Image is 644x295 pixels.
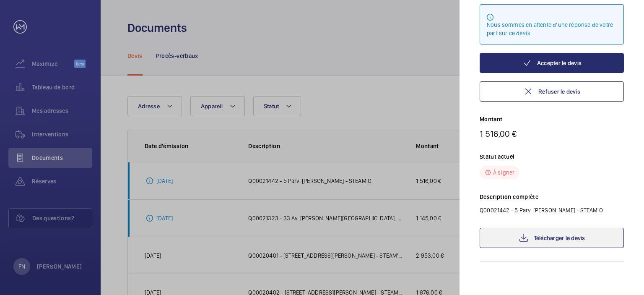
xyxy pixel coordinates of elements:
[480,53,624,73] button: Accepter le devis
[480,81,624,102] button: Refuser le devis
[493,168,514,177] p: À signer
[487,21,617,37] div: Nous sommes en attente d’une réponse de votre part sur ce devis
[480,228,624,248] a: Télécharger le devis
[480,152,624,161] p: Statut actuel
[480,193,624,201] p: Description complète
[480,206,624,214] p: Q00021442 - 5 Parv. [PERSON_NAME] - STEAM'O
[480,128,624,139] p: 1 516,00 €
[480,115,624,123] p: Montant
